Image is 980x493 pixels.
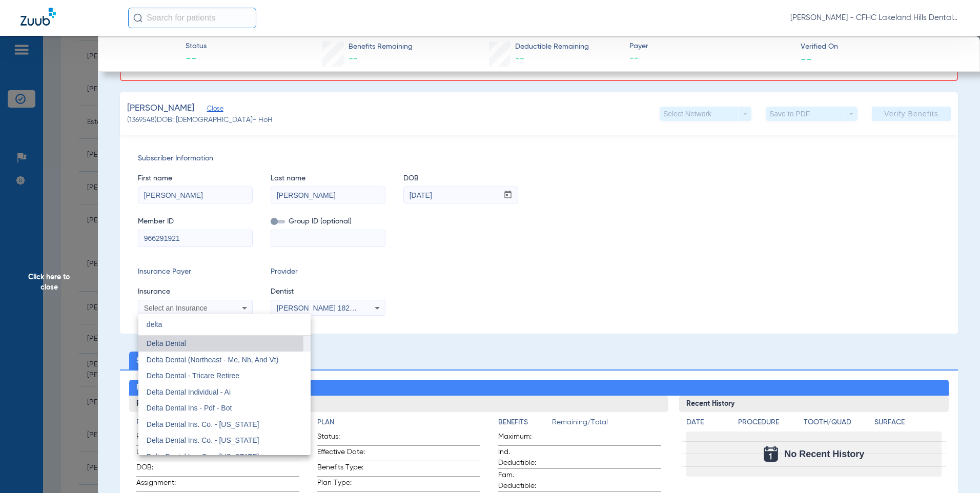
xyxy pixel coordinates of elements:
[147,453,259,461] span: Delta Dental Ins. Co. - [US_STATE]
[147,339,186,347] span: Delta Dental
[147,356,279,364] span: Delta Dental (Northeast - Me, Nh, And Vt)
[147,420,259,428] span: Delta Dental Ins. Co. - [US_STATE]
[147,404,232,412] span: Delta Dental Ins - Pdf - Bot
[929,444,980,493] iframe: Chat Widget
[147,388,231,396] span: Delta Dental Individual - Ai
[147,436,259,444] span: Delta Dental Ins. Co. - [US_STATE]
[138,314,311,335] input: dropdown search
[147,372,239,380] span: Delta Dental - Tricare Retiree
